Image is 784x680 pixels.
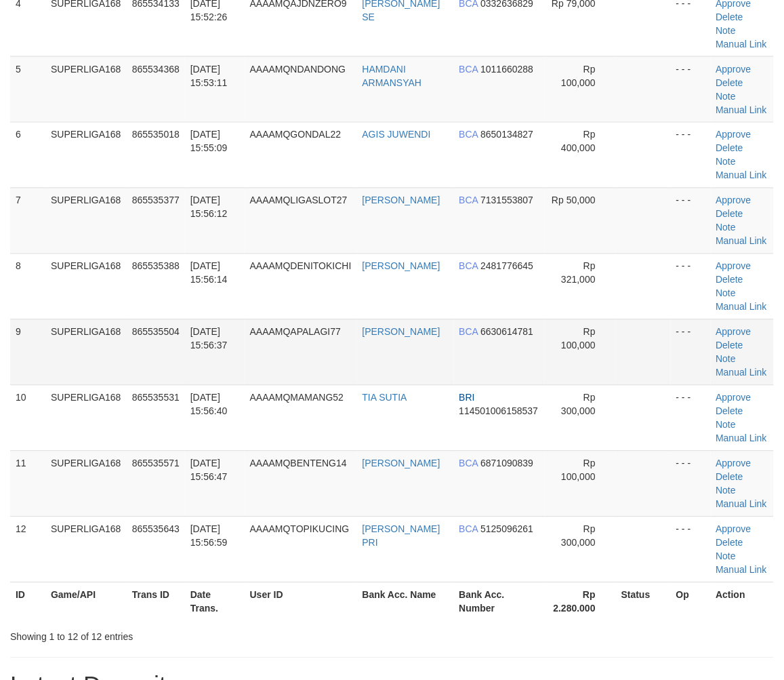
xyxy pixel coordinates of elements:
a: [PERSON_NAME] [363,327,440,338]
a: Delete [716,340,743,351]
span: 865535377 [132,195,180,206]
th: Rp 2.280.000 [545,582,617,621]
span: 865535504 [132,327,180,338]
a: Note [716,25,737,36]
td: - - - [671,451,711,517]
th: Op [671,582,711,621]
th: Trans ID [127,582,185,621]
span: Copy 8650134827 to clipboard [480,129,533,140]
span: Rp 300,000 [561,524,596,548]
a: Note [716,420,737,431]
a: Note [716,485,737,496]
th: Date Trans. [185,582,245,621]
td: - - - [671,385,711,451]
span: Rp 100,000 [561,458,596,483]
span: AAAAMQDENITOKICHI [250,261,352,272]
th: User ID [245,582,357,621]
a: Manual Link [716,39,768,49]
td: 11 [10,451,45,517]
td: 9 [10,319,45,385]
a: HAMDANI ARMANSYAH [363,64,422,88]
span: BCA [459,261,478,272]
td: SUPERLIGA168 [45,517,127,582]
td: - - - [671,517,711,582]
span: [DATE] 15:56:12 [190,195,228,220]
span: Copy 1011660288 to clipboard [480,64,533,75]
span: [DATE] 15:56:37 [190,327,228,351]
span: 865535531 [132,393,180,403]
a: Manual Link [716,302,768,313]
span: Copy 2481776645 to clipboard [480,261,533,272]
span: Copy 114501006158537 to clipboard [459,406,539,417]
span: BRI [459,393,475,403]
span: BCA [459,524,478,535]
a: Delete [716,209,743,220]
span: Rp 100,000 [561,64,596,88]
span: 865535643 [132,524,180,535]
a: Note [716,354,737,365]
span: Copy 5125096261 to clipboard [480,524,533,535]
span: Rp 400,000 [561,129,596,154]
a: Approve [716,327,751,338]
td: SUPERLIGA168 [45,385,127,451]
span: AAAAMQMAMANG52 [250,393,344,403]
th: Status [616,582,671,621]
td: SUPERLIGA168 [45,122,127,188]
a: Delete [716,143,743,154]
span: AAAAMQNDANDONG [250,64,346,75]
a: [PERSON_NAME] [363,261,440,272]
a: Manual Link [716,367,768,378]
a: Manual Link [716,499,768,510]
td: 7 [10,188,45,254]
a: Manual Link [716,236,768,247]
span: AAAAMQGONDAL22 [250,129,342,140]
span: [DATE] 15:56:59 [190,524,228,548]
a: Approve [716,129,751,140]
a: Manual Link [716,433,768,444]
a: Approve [716,195,751,206]
span: BCA [459,129,478,140]
td: - - - [671,254,711,319]
span: BCA [459,458,478,469]
a: Approve [716,393,751,403]
a: Approve [716,524,751,535]
td: 5 [10,56,45,122]
td: - - - [671,56,711,122]
td: 6 [10,122,45,188]
span: [DATE] 15:56:47 [190,458,228,483]
td: SUPERLIGA168 [45,188,127,254]
span: 865534368 [132,64,180,75]
span: Rp 100,000 [561,327,596,351]
span: BCA [459,327,478,338]
td: SUPERLIGA168 [45,319,127,385]
span: Copy 7131553807 to clipboard [480,195,533,206]
a: Note [716,222,737,233]
td: SUPERLIGA168 [45,451,127,517]
a: Delete [716,12,743,22]
a: Approve [716,64,751,75]
span: AAAAMQTOPIKUCING [250,524,350,535]
span: [DATE] 15:56:40 [190,393,228,417]
span: Rp 300,000 [561,393,596,417]
th: Bank Acc. Number [454,582,545,621]
span: 865535388 [132,261,180,272]
span: AAAAMQAPALAGI77 [250,327,341,338]
a: Delete [716,406,743,417]
td: - - - [671,319,711,385]
a: Manual Link [716,170,768,181]
td: SUPERLIGA168 [45,254,127,319]
span: Copy 6630614781 to clipboard [480,327,533,338]
span: 865535018 [132,129,180,140]
a: Delete [716,275,743,285]
a: Note [716,91,737,102]
a: Approve [716,261,751,272]
span: AAAAMQBENTENG14 [250,458,347,469]
span: [DATE] 15:55:09 [190,129,228,154]
a: Note [716,157,737,167]
td: - - - [671,122,711,188]
div: Showing 1 to 12 of 12 entries [10,625,316,644]
th: Action [711,582,774,621]
a: Delete [716,538,743,548]
a: Delete [716,472,743,483]
span: BCA [459,195,478,206]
